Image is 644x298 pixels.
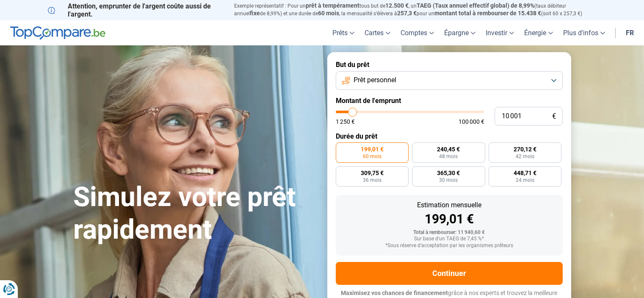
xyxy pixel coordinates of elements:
[516,178,534,183] span: 24 mois
[397,10,417,17] span: 257,3 €
[341,290,448,296] span: Maximisez vos chances de financement
[363,154,381,159] span: 60 mois
[439,154,458,159] span: 48 mois
[327,20,359,45] a: Prêts
[481,20,519,45] a: Investir
[343,243,556,249] div: *Sous réserve d'acceptation par les organismes prêteurs
[48,2,224,18] p: Attention, emprunter de l'argent coûte aussi de l'argent.
[318,10,339,17] span: 60 mois
[336,119,355,125] span: 1 250 €
[514,146,536,152] span: 270,12 €
[459,119,484,125] span: 100 000 €
[516,154,534,159] span: 42 mois
[363,178,381,183] span: 36 mois
[343,213,556,226] div: 199,01 €
[336,262,563,285] button: Continuer
[361,146,384,152] span: 199,01 €
[439,178,458,183] span: 30 mois
[336,61,563,69] label: But du prêt
[514,170,536,176] span: 448,71 €
[361,170,384,176] span: 309,75 €
[558,20,610,45] a: Plus d'infos
[343,202,556,209] div: Estimation mensuelle
[250,10,260,17] span: fixe
[343,230,556,236] div: Total à rembourser: 11 940,60 €
[343,236,556,242] div: Sur base d'un TAEG de 7,45 %*
[336,71,563,90] button: Prêt personnel
[385,2,409,9] span: 12.500 €
[439,20,481,45] a: Épargne
[234,2,597,17] p: Exemple représentatif : Pour un tous but de , un (taux débiteur annuel de 8,99%) et une durée de ...
[10,26,105,40] img: TopCompare
[73,181,317,246] h1: Simulez votre prêt rapidement
[359,20,395,45] a: Cartes
[434,10,541,17] span: montant total à rembourser de 15.438 €
[306,2,359,9] span: prêt à tempérament
[395,20,439,45] a: Comptes
[417,2,534,9] span: TAEG (Taux annuel effectif global) de 8,99%
[621,20,639,45] a: fr
[354,75,396,85] span: Prêt personnel
[336,97,563,105] label: Montant de l'emprunt
[437,170,460,176] span: 365,30 €
[336,132,563,140] label: Durée du prêt
[552,113,556,120] span: €
[519,20,558,45] a: Énergie
[437,146,460,152] span: 240,45 €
